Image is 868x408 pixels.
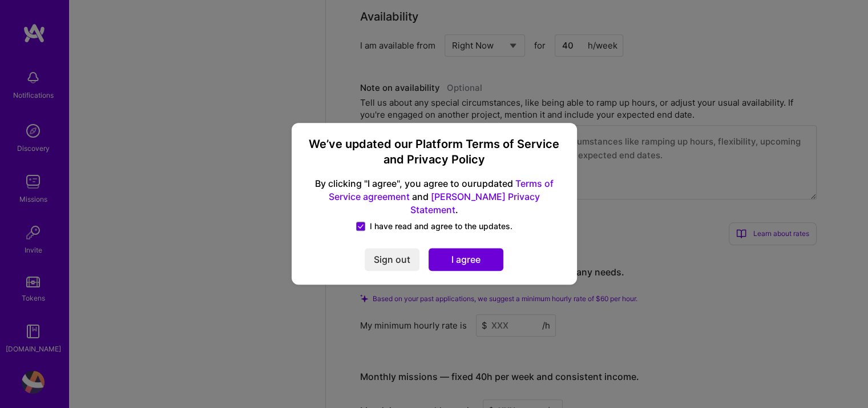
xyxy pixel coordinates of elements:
button: Sign out [365,249,419,271]
span: I have read and agree to the updates. [370,221,512,233]
a: [PERSON_NAME] Privacy Statement [410,191,540,215]
span: By clicking "I agree", you agree to our updated and . [305,177,563,217]
a: Terms of Service agreement [329,178,554,202]
h3: We’ve updated our Platform Terms of Service and Privacy Policy [305,137,563,168]
button: I agree [429,249,503,271]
